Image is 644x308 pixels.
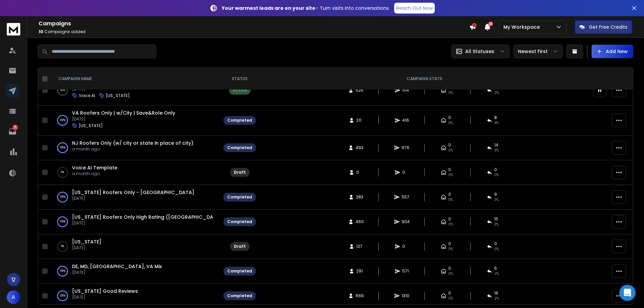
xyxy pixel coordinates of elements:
button: Get Free Credits [575,20,632,34]
span: 0% [448,197,453,203]
a: [US_STATE] Roofers Only High Rating ([GEOGRAPHIC_DATA]) [72,214,224,220]
span: 291 [356,268,363,274]
strong: Your warmest leads are on your site [222,5,315,11]
p: [US_STATE] [106,93,130,98]
p: – Turn visits into conversations [222,5,389,11]
td: 100%[US_STATE] Roofers Only - [GEOGRAPHIC_DATA][DATE] [50,185,219,210]
p: [DATE] [72,196,194,201]
div: Completed [227,194,252,200]
span: 0% [448,271,453,277]
span: 0% [448,172,453,178]
p: 100 % [60,218,66,225]
p: My Workspace [503,24,543,30]
span: 904 [402,219,410,224]
h1: Campaigns [39,20,469,28]
span: 1310 [402,293,409,299]
span: 0% [448,148,453,153]
div: Draft [234,170,246,175]
span: 571 [402,268,409,274]
span: 0 [494,167,497,172]
div: Open Intercom Messenger [619,285,636,301]
p: 0 % [61,243,64,250]
img: logo [7,23,20,35]
span: 0% [494,172,499,178]
span: 0% [494,246,499,252]
td: 100%DE, MD, [GEOGRAPHIC_DATA], VA Mix[DATE] [50,259,219,284]
span: 4 % [494,120,499,126]
p: [DATE] [72,116,175,122]
span: 416 [402,118,409,123]
button: A [7,290,20,304]
span: 0 [448,167,451,172]
span: 283 [356,194,363,200]
div: Active [233,88,247,93]
span: 9 [494,192,497,197]
span: 0% [448,222,453,227]
td: 0%Voice AI Templatea month ago [50,160,219,185]
span: 10 [39,29,43,34]
p: [DATE] [72,294,138,300]
p: a month ago [72,171,117,176]
span: 2 % [494,296,499,301]
a: NJ Roofers Only (w/ city or state in place of city) [72,140,193,146]
p: 100 % [60,144,66,151]
span: 669 [356,293,364,299]
a: DE, MD, [GEOGRAPHIC_DATA], VA Mix [72,263,162,270]
p: Campaigns added [39,29,469,34]
span: 514 [402,88,409,93]
p: 5 [13,125,18,130]
span: 0 [356,170,363,175]
p: 48 % [60,87,65,94]
a: [US_STATE] Roofers Only - [GEOGRAPHIC_DATA] [72,189,194,196]
span: 0 [448,241,451,246]
div: Completed [227,293,252,299]
p: [DATE] [72,270,162,275]
span: 0 [402,170,409,175]
p: 100 % [60,194,66,200]
span: 0 [448,266,451,271]
span: 3 % [494,148,499,153]
td: 100%VA Roofers Only | w/City | Save&Role Only[DATE][US_STATE] [50,105,219,136]
div: Completed [227,268,252,274]
span: 23 [488,22,493,26]
span: 0 [448,142,451,148]
span: 127 [356,244,363,249]
a: VA Roofers Only | w/City | Save&Role Only [72,110,175,116]
span: 0% [448,90,453,96]
span: 211 [356,118,363,123]
p: [DATE] [72,220,213,226]
span: 493 [356,145,363,150]
span: 0 [402,244,409,249]
button: Newest First [514,45,563,58]
a: Reach Out Now [394,3,435,14]
span: 14 [494,142,498,148]
p: [US_STATE] [79,123,103,128]
span: Voice AI Template [72,164,117,171]
span: 0 [448,290,451,296]
div: Completed [227,118,252,123]
p: a month ago [72,146,193,152]
div: Completed [227,145,252,150]
td: 100%NJ Roofers Only (w/ city or state in place of city)a month ago [50,136,219,160]
div: Draft [234,244,246,249]
span: 6 [494,266,497,271]
a: [US_STATE] [72,238,101,245]
span: 0 [494,241,497,246]
span: 2 % [494,271,499,277]
span: 3 % [494,222,499,227]
p: 0 % [61,169,64,176]
span: 0 [448,216,451,222]
p: Get Free Credits [589,24,627,30]
td: 100%[US_STATE] Roofers Only High Rating ([GEOGRAPHIC_DATA])[DATE] [50,210,219,234]
span: 526 [356,88,363,93]
span: 0 [448,115,451,120]
th: CAMPAIGN STATS [260,68,589,90]
span: [US_STATE] Good Reviews [72,288,138,294]
p: All Statuses [465,48,494,55]
td: 0%[US_STATE][DATE] [50,234,219,259]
